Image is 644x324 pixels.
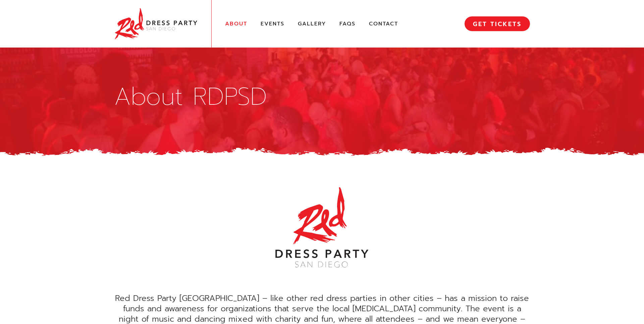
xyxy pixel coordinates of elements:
[225,20,247,27] a: About
[339,20,356,27] a: FAQs
[369,20,398,27] a: Contact
[114,85,530,109] h1: About RDPSD
[114,7,198,41] img: Red Dress Party San Diego
[465,16,530,31] a: GET TICKETS
[261,20,284,27] a: Events
[298,20,326,27] a: Gallery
